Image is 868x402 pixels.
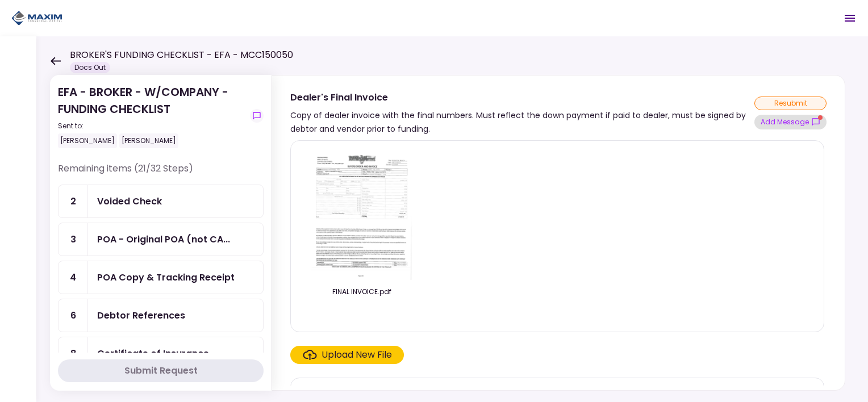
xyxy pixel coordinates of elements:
[59,337,88,370] div: 8
[302,287,422,297] div: FINAL INVOICE.pdf
[97,194,162,208] div: Voided Check
[58,133,117,148] div: [PERSON_NAME]
[59,299,88,332] div: 6
[58,337,264,370] a: 8Certificate of Insurance
[59,223,88,256] div: 3
[97,346,209,361] div: Certificate of Insurance
[272,75,845,391] div: Dealer's Final InvoiceCopy of dealer invoice with the final numbers. Must reflect the down paymen...
[58,121,245,131] div: Sent to:
[322,348,392,362] div: Upload New File
[290,108,754,136] div: Copy of dealer invoice with the final numbers. Must reflect the down payment if paid to dealer, m...
[70,48,293,62] h1: BROKER'S FUNDING CHECKLIST - EFA - MCC150050
[97,232,230,246] div: POA - Original POA (not CA or GA)
[97,308,185,323] div: Debtor References
[58,83,245,148] div: EFA - BROKER - W/COMPANY - FUNDING CHECKLIST
[58,185,264,218] a: 2Voided Check
[250,109,264,123] button: show-messages
[124,364,198,378] div: Submit Request
[58,223,264,256] a: 3POA - Original POA (not CA or GA)
[836,5,863,32] button: Open menu
[290,90,754,104] div: Dealer's Final Invoice
[58,299,264,332] a: 6Debtor References
[119,133,178,148] div: [PERSON_NAME]
[59,185,88,217] div: 2
[97,270,235,284] div: POA Copy & Tracking Receipt
[58,162,264,185] div: Remaining items (21/32 Steps)
[290,346,404,364] span: Click here to upload the required document
[11,10,62,27] img: Partner icon
[59,261,88,294] div: 4
[70,62,110,73] div: Docs Out
[58,261,264,294] a: 4POA Copy & Tracking Receipt
[58,359,264,382] button: Submit Request
[754,115,827,129] button: show-messages
[754,97,827,110] div: resubmit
